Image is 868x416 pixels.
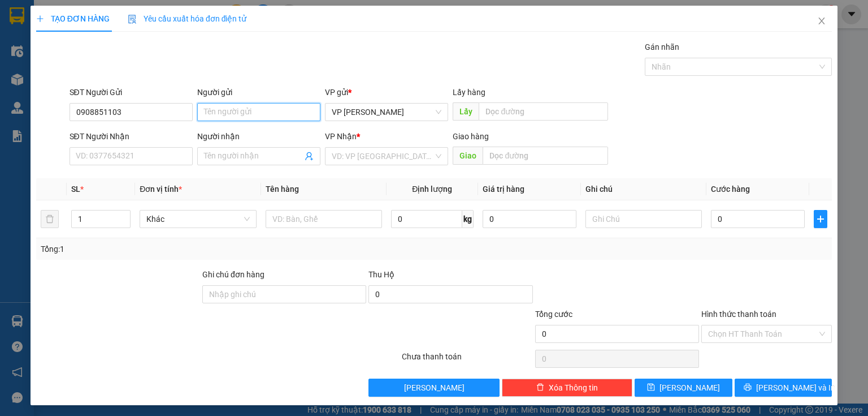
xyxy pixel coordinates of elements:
span: TẠO ĐƠN HÀNG [36,14,110,23]
th: Ghi chú [581,178,706,200]
span: Giao [453,147,483,165]
div: Tổng: 1 [41,243,336,255]
span: Tổng cước [535,310,572,319]
span: Khác [146,211,249,228]
span: [PERSON_NAME] [404,381,465,394]
div: Người nhận [197,130,320,143]
button: printer[PERSON_NAME] và In [735,379,832,397]
span: plus [814,215,827,224]
div: SĐT Người Nhận [70,130,193,143]
label: Ghi chú đơn hàng [202,270,264,279]
span: Yêu cầu xuất hóa đơn điện tử [128,14,247,23]
span: SL [71,185,80,194]
span: user-add [305,152,314,161]
div: SĐT Người Gửi [70,86,193,98]
input: 0 [483,210,576,228]
label: Gán nhãn [645,42,679,52]
span: VP Nhận [325,132,357,141]
div: Chưa thanh toán [401,350,533,370]
span: Xóa Thông tin [549,381,598,394]
span: close [817,16,826,25]
span: Lấy [453,102,479,121]
input: Dọc đường [479,102,608,121]
input: VD: Bàn, Ghế [266,210,382,228]
span: delete [536,383,544,392]
button: delete [41,210,59,228]
span: plus [36,15,44,23]
button: deleteXóa Thông tin [502,379,632,397]
div: VP gửi [325,86,448,98]
span: kg [462,210,474,228]
span: Giá trị hàng [483,185,524,194]
span: Tên hàng [266,185,299,194]
span: Định lượng [412,185,452,194]
button: Close [806,6,837,37]
input: Dọc đường [483,147,608,165]
img: icon [128,15,137,24]
span: printer [744,383,752,392]
span: save [647,383,655,392]
button: save[PERSON_NAME] [635,379,732,397]
button: plus [814,210,827,228]
span: Lấy hàng [453,88,485,97]
span: Thu Hộ [368,270,394,279]
input: Ghi chú đơn hàng [202,285,366,303]
input: Ghi Chú [585,210,702,228]
button: [PERSON_NAME] [368,379,499,397]
span: Cước hàng [711,185,750,194]
span: [PERSON_NAME] [659,381,720,394]
span: Đơn vị tính [140,185,182,194]
label: Hình thức thanh toán [701,310,776,319]
span: Giao hàng [453,132,489,141]
span: VP Phan Rang [332,104,441,121]
div: Người gửi [197,86,320,98]
span: [PERSON_NAME] và In [756,381,835,394]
